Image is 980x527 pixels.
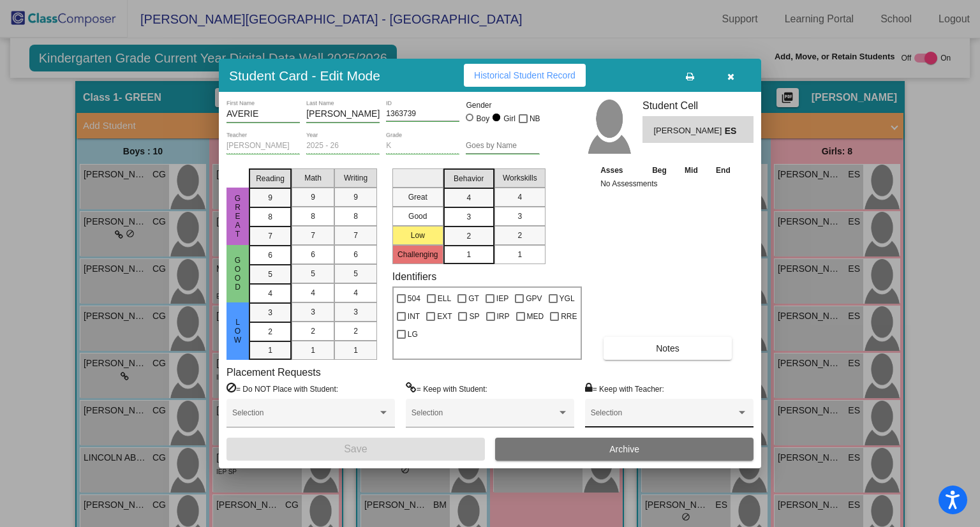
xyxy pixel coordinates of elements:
[406,382,487,395] label: = Keep with Student:
[466,142,539,151] input: goes by name
[311,268,315,279] span: 5
[311,191,315,203] span: 9
[597,163,643,177] th: Asses
[476,113,490,124] div: Boy
[517,249,522,260] span: 1
[311,287,315,299] span: 4
[408,327,418,342] span: LG
[643,163,676,177] th: Beg
[408,309,420,324] span: INT
[311,211,315,222] span: 8
[503,113,516,124] div: Girl
[353,191,358,203] span: 9
[268,345,272,356] span: 1
[653,124,724,138] span: [PERSON_NAME]
[268,326,272,338] span: 2
[311,230,315,241] span: 7
[495,438,754,461] button: Archive
[609,444,639,454] span: Archive
[268,307,272,318] span: 3
[469,309,479,324] span: SP
[466,211,471,223] span: 3
[268,192,272,204] span: 9
[353,230,358,241] span: 7
[560,291,575,306] span: YGL
[725,124,743,138] span: ES
[344,172,367,184] span: Writing
[226,142,300,151] input: teacher
[268,269,272,280] span: 5
[517,230,522,241] span: 2
[474,70,575,80] span: Historical Student Record
[232,194,244,239] span: Great
[353,268,358,279] span: 5
[503,172,537,184] span: Workskills
[468,291,479,306] span: GT
[530,111,540,126] span: NB
[466,249,471,260] span: 1
[229,68,380,84] h3: Student Card - Edit Mode
[496,291,509,306] span: IEP
[676,163,706,177] th: Mid
[353,345,358,356] span: 1
[454,173,484,184] span: Behavior
[304,172,322,184] span: Math
[311,249,315,260] span: 6
[517,211,522,222] span: 3
[306,142,380,151] input: year
[353,287,358,299] span: 4
[344,443,367,454] span: Save
[226,382,338,395] label: = Do NOT Place with Student:
[386,110,459,119] input: Enter ID
[268,249,272,261] span: 6
[585,382,664,395] label: = Keep with Teacher:
[353,306,358,318] span: 3
[438,291,451,306] span: ELL
[226,438,485,461] button: Save
[597,177,739,190] td: No Assessments
[604,337,732,360] button: Notes
[268,230,272,242] span: 7
[353,325,358,337] span: 2
[268,288,272,299] span: 4
[466,192,471,204] span: 4
[466,230,471,242] span: 2
[311,325,315,337] span: 2
[353,211,358,222] span: 8
[226,366,321,378] label: Placement Requests
[527,309,544,324] span: MED
[392,271,436,283] label: Identifiers
[311,345,315,356] span: 1
[386,142,459,151] input: grade
[408,291,420,306] span: 504
[464,64,586,87] button: Historical Student Record
[497,309,510,324] span: IRP
[311,306,315,318] span: 3
[437,309,452,324] span: EXT
[526,291,542,306] span: GPV
[466,100,539,111] mat-label: Gender
[256,173,285,184] span: Reading
[561,309,577,324] span: RRE
[642,100,754,112] h3: Student Cell
[268,211,272,223] span: 8
[517,191,522,203] span: 4
[656,343,679,353] span: Notes
[232,256,244,292] span: Good
[707,163,740,177] th: End
[353,249,358,260] span: 6
[232,318,244,345] span: Low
